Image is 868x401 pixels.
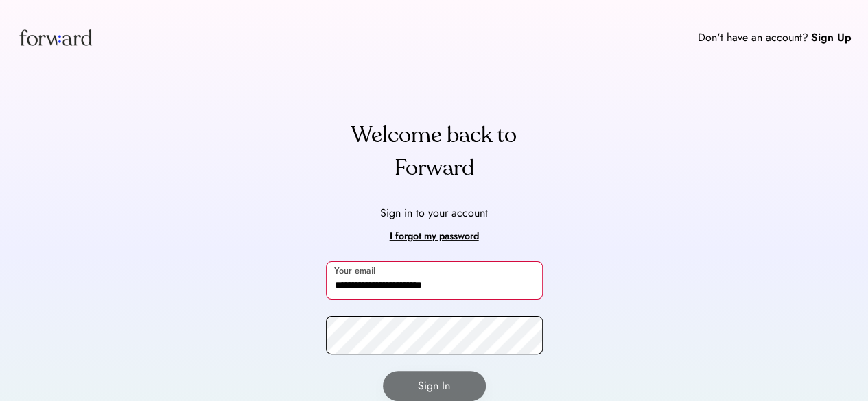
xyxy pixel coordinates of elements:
[326,119,543,184] div: Welcome back to Forward
[383,371,486,401] button: Sign In
[16,16,95,58] img: Forward logo
[390,228,479,245] div: I forgot my password
[698,29,808,46] div: Don't have an account?
[380,205,488,221] div: Sign in to your account
[811,29,852,46] div: Sign Up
